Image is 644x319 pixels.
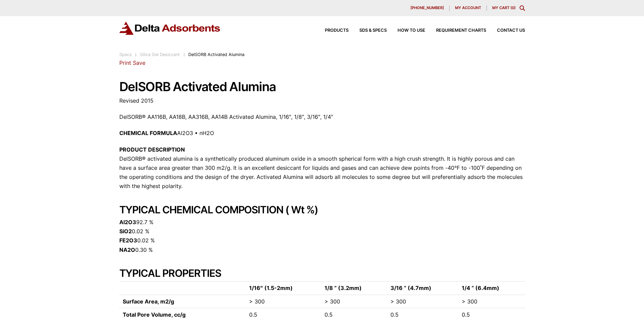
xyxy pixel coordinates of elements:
[119,146,185,153] strong: PRODUCT DESCRIPTION
[455,6,481,10] span: My account
[119,130,177,136] strong: CHEMICAL FORMULA
[458,295,525,308] td: > 300
[497,28,525,33] span: Contact Us
[119,246,135,253] strong: NA2O
[321,295,387,308] td: > 300
[425,28,486,33] a: Requirement Charts
[133,59,145,66] a: Save
[325,28,349,33] span: Products
[123,311,186,318] strong: Total Pore Volume, cc/g
[119,267,525,279] h2: TYPICAL PROPERTIES
[184,52,185,57] span: :
[119,237,137,244] strong: FE2O3
[119,145,525,191] p: DelSORB® activated alumina is a synthetically produced aluminum oxide in a smooth spherical form ...
[119,22,221,35] img: Delta Adsorbents
[387,28,425,33] a: How to Use
[359,28,387,33] span: SDS & SPECS
[123,298,174,305] strong: Surface Area, m2/g
[119,204,525,216] h2: TYPICAL CHEMICAL COMPOSITION ( Wt %)
[119,129,525,138] p: Al2O3 • nH2O
[119,112,525,122] p: DelSORB® AA116B, AA18B, AA316B, AA14B Activated Alumina, 1/16″, 1/8″, 3/16″, 1/4″
[325,285,362,291] strong: 1/8 ” (3.2mm)
[410,6,444,10] span: [PHONE_NUMBER]
[492,5,516,10] a: My Cart (0)
[135,52,137,57] span: :
[512,5,514,10] span: 0
[140,52,180,57] a: Silica Gel Desiccant
[119,219,136,225] strong: Al2O3
[405,5,450,11] a: [PHONE_NUMBER]
[398,28,425,33] span: How to Use
[486,28,525,33] a: Contact Us
[119,52,132,57] a: Specs
[119,228,132,235] strong: SiO2
[462,285,499,291] strong: 1/4 ” (6.4mm)
[119,59,131,66] a: Print
[249,285,293,291] strong: 1/16″ (1.5-2mm)
[119,80,525,94] h1: DelSORB Activated Alumina
[349,28,387,33] a: SDS & SPECS
[436,28,486,33] span: Requirement Charts
[119,96,525,105] p: Revised 2015
[450,5,487,11] a: My account
[246,295,321,308] td: > 300
[188,52,244,57] span: DelSORB Activated Alumina
[387,295,458,308] td: > 300
[119,218,525,255] p: 92.7 % 0.02 % 0.02 % 0.30 %
[314,28,349,33] a: Products
[390,285,431,291] strong: 3/16 ” (4.7mm)
[520,5,525,11] div: Toggle Modal Content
